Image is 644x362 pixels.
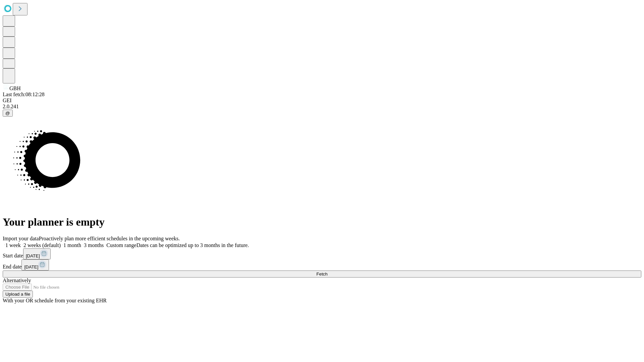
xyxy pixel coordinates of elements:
[3,248,641,259] div: Start date
[84,242,104,248] span: 3 months
[3,236,39,241] span: Import your data
[3,98,641,104] div: GEI
[3,291,33,298] button: Upload a file
[3,92,45,97] span: Last fetch: 08:12:28
[9,85,21,91] span: GBH
[26,253,40,258] span: [DATE]
[106,242,136,248] span: Custom range
[3,259,641,270] div: End date
[3,298,107,303] span: With your OR schedule from your existing EHR
[39,236,180,241] span: Proactively plan more efficient schedules in the upcoming weeks.
[5,242,21,248] span: 1 week
[3,216,641,228] h1: Your planner is empty
[24,264,38,269] span: [DATE]
[5,111,10,116] span: @
[21,259,49,270] button: [DATE]
[3,104,641,110] div: 2.0.241
[23,242,61,248] span: 2 weeks (default)
[23,248,51,259] button: [DATE]
[316,271,327,277] span: Fetch
[3,110,13,117] button: @
[3,278,31,283] span: Alternatively
[63,242,81,248] span: 1 month
[137,242,249,248] span: Dates can be optimized up to 3 months in the future.
[3,270,641,278] button: Fetch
